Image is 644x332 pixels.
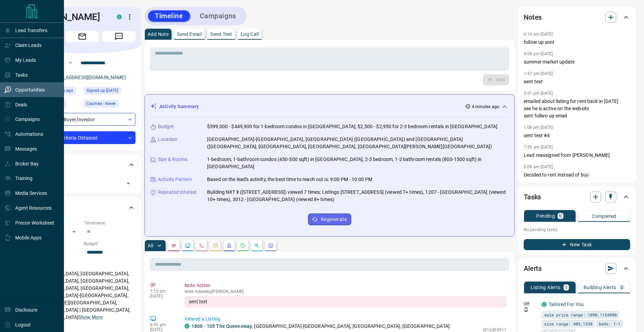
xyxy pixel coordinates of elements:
[524,71,553,76] p: 1:47 pm [DATE]
[84,87,136,96] div: Sun Dec 31 2017
[66,59,75,67] button: Open
[185,289,506,294] p: Note Added by [PERSON_NAME]
[524,191,541,202] h2: Tasks
[524,225,630,235] p: No pending tasks
[86,87,118,94] span: Signed up [DATE]
[524,171,630,179] p: Decided to rent instead of buy
[150,289,174,294] p: 7:13 pm
[524,145,553,150] p: 7:59 am [DATE]
[213,243,218,248] svg: Emails
[177,32,202,37] p: Send Email
[117,15,122,19] div: condos.ca
[524,132,630,139] p: sent text #4
[207,123,497,130] p: $399,000 - $449,900 for 1-bedroom condos in [GEOGRAPHIC_DATA]; $2,500 - $2,950 for 2-3 bedroom re...
[171,243,177,248] svg: Notes
[559,214,562,218] p: 0
[193,10,243,22] button: Campaigns
[158,189,197,196] p: Repeated Interest
[150,100,509,113] div: Activity Summary4 minutes ago
[185,243,190,248] svg: Lead Browsing Activity
[536,214,555,218] p: Pending
[565,285,568,290] p: 1
[29,11,106,22] h1: [PERSON_NAME]
[524,32,553,37] p: 4:14 pm [DATE]
[524,39,630,46] p: follow up sent
[592,214,616,219] p: Completed
[584,285,616,290] p: Building Alerts
[148,10,190,22] button: Timeline
[29,113,136,126] div: Buyer , Investor
[599,320,620,327] span: beds: 1-1
[150,322,174,327] p: 6:59 pm
[254,243,260,248] svg: Opportunities
[524,125,553,130] p: 1:08 pm [DATE]
[192,323,450,330] p: , [GEOGRAPHIC_DATA]-[GEOGRAPHIC_DATA], [GEOGRAPHIC_DATA], [GEOGRAPHIC_DATA]
[524,301,538,307] p: Off
[210,32,232,37] p: Send Text
[158,176,192,183] p: Activity Pattern
[207,156,509,170] p: 1-bedroom, 1-bathroom condos (450-500 sqft) in [GEOGRAPHIC_DATA]; 2-3 bedroom, 1-2 bathroom renta...
[148,32,169,37] p: Add Note
[524,239,630,250] button: New Task
[84,241,136,247] p: Budget:
[241,32,259,37] p: Log Call
[185,315,506,323] p: Viewed a Listing
[185,296,506,307] div: sent text
[524,78,630,85] p: sent text
[524,307,529,312] svg: Push Notification Only
[158,136,177,143] p: Location
[150,294,174,298] p: [DATE]
[29,156,136,173] div: Tags
[542,302,547,307] div: condos.ca
[48,75,126,80] a: [EMAIL_ADDRESS][DOMAIN_NAME]
[207,176,372,183] p: Based on the lead's activity, the best time to reach out is: 9:00 PM - 10:00 PM
[524,152,630,159] p: Lead reassigned from [PERSON_NAME]
[78,314,103,321] button: Show More
[472,104,499,110] p: 4 minutes ago
[544,311,617,318] span: sale price range: 1890,1154890
[192,323,252,329] a: 1808 - 105 The Queensway
[158,123,174,130] p: Budget
[524,58,630,66] p: summer market update
[524,189,630,205] div: Tasks
[524,263,542,274] h2: Alerts
[123,179,133,188] button: Open
[524,98,630,120] p: emailed about listing for rent back in [DATE] see he is active on the website sent follwo up email
[207,189,509,203] p: Building NXT Ⅱ ([STREET_ADDRESS]) viewed 7 times; Listings [STREET_ADDRESS] (viewed 7+ times), 12...
[268,243,273,248] svg: Agent Actions
[159,103,199,110] p: Activity Summary
[226,243,232,248] svg: Listing Alerts
[240,243,246,248] svg: Requests
[308,214,351,225] button: Regenerate
[544,320,592,327] span: size range: 405,1538
[29,131,136,144] div: Criteria Obtained
[29,262,136,268] p: Areas Searched:
[29,268,136,323] p: [GEOGRAPHIC_DATA], [GEOGRAPHIC_DATA], [GEOGRAPHIC_DATA], [GEOGRAPHIC_DATA], [GEOGRAPHIC_DATA], [G...
[86,100,116,107] span: Claimed - Never
[524,9,630,26] div: Notes
[148,243,153,248] p: All
[150,327,174,332] p: [DATE]
[66,31,99,42] span: Email
[531,285,561,290] p: Listing Alerts
[84,220,136,226] p: Timeframe:
[102,31,136,42] span: Message
[524,91,553,96] p: 3:51 pm [DATE]
[207,136,509,150] p: [GEOGRAPHIC_DATA]-[GEOGRAPHIC_DATA], [GEOGRAPHIC_DATA] ([GEOGRAPHIC_DATA]) and [GEOGRAPHIC_DATA] ...
[524,164,553,169] p: 5:08 am [DATE]
[29,199,136,216] div: Criteria
[549,302,584,307] a: Tailored For You
[185,324,189,329] div: condos.ca
[620,285,623,290] p: 0
[524,12,542,23] h2: Notes
[185,282,506,289] p: Note Action
[199,243,204,248] svg: Calls
[524,51,553,56] p: 4:08 pm [DATE]
[158,156,188,163] p: Size & Rooms
[524,260,630,277] div: Alerts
